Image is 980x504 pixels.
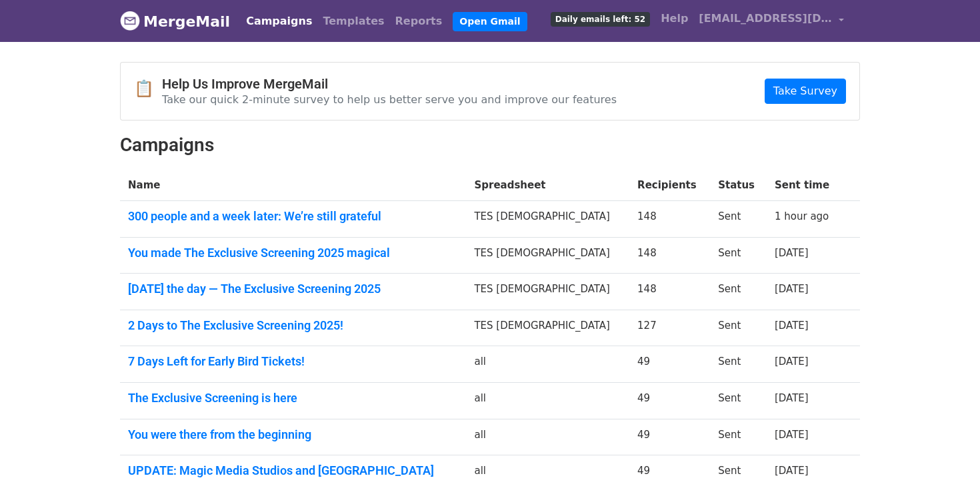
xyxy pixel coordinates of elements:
td: all [466,455,629,491]
p: Take our quick 2-minute survey to help us better serve you and improve our features [162,93,617,107]
a: [DATE] [775,283,809,295]
a: The Exclusive Screening is here [128,391,458,405]
img: MergeMail logo [120,11,140,31]
td: all [466,419,629,455]
a: Reports [390,8,448,35]
a: 2 Days to The Exclusive Screening 2025! [128,318,458,333]
a: Take Survey [765,79,846,104]
a: Daily emails left: 52 [545,5,655,32]
td: TES [DEMOGRAPHIC_DATA] [466,310,629,346]
td: Sent [710,237,767,274]
a: You were there from the beginning [128,427,458,442]
td: Sent [710,346,767,383]
h2: Campaigns [120,134,860,156]
a: You made The Exclusive Screening 2025 magical [128,246,458,260]
a: 7 Days Left for Early Bird Tickets! [128,354,458,369]
td: 49 [629,455,710,491]
th: Status [710,170,767,201]
a: MergeMail [120,7,230,35]
th: Recipients [629,170,710,201]
a: Campaigns [241,8,317,35]
a: Open Gmail [453,12,527,31]
a: [DATE] [775,465,809,477]
h4: Help Us Improve MergeMail [162,76,617,92]
a: Help [655,5,693,32]
td: all [466,346,629,383]
span: [EMAIL_ADDRESS][DOMAIN_NAME] [699,11,832,27]
td: TES [DEMOGRAPHIC_DATA] [466,201,629,238]
a: Templates [317,8,389,35]
td: Sent [710,310,767,346]
td: Sent [710,201,767,238]
td: TES [DEMOGRAPHIC_DATA] [466,237,629,274]
span: 📋 [134,79,162,99]
th: Sent time [767,170,843,201]
a: 1 hour ago [775,210,829,222]
a: 300 people and a week later: We’re still grateful [128,209,458,224]
span: Daily emails left: 52 [551,12,650,27]
td: 49 [629,346,710,383]
td: Sent [710,455,767,491]
td: 49 [629,419,710,455]
td: 148 [629,201,710,238]
td: TES [DEMOGRAPHIC_DATA] [466,274,629,310]
a: [DATE] the day — The Exclusive Screening 2025 [128,282,458,296]
td: Sent [710,383,767,419]
th: Name [120,170,466,201]
a: [EMAIL_ADDRESS][DOMAIN_NAME] [693,5,849,37]
td: 148 [629,237,710,274]
td: 148 [629,274,710,310]
a: [DATE] [775,356,809,368]
td: Sent [710,274,767,310]
td: Sent [710,419,767,455]
td: all [466,383,629,419]
a: [DATE] [775,392,809,404]
a: [DATE] [775,320,809,332]
th: Spreadsheet [466,170,629,201]
a: UPDATE: Magic Media Studios and [GEOGRAPHIC_DATA] [128,463,458,478]
a: [DATE] [775,429,809,441]
a: [DATE] [775,247,809,259]
td: 127 [629,310,710,346]
td: 49 [629,383,710,419]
